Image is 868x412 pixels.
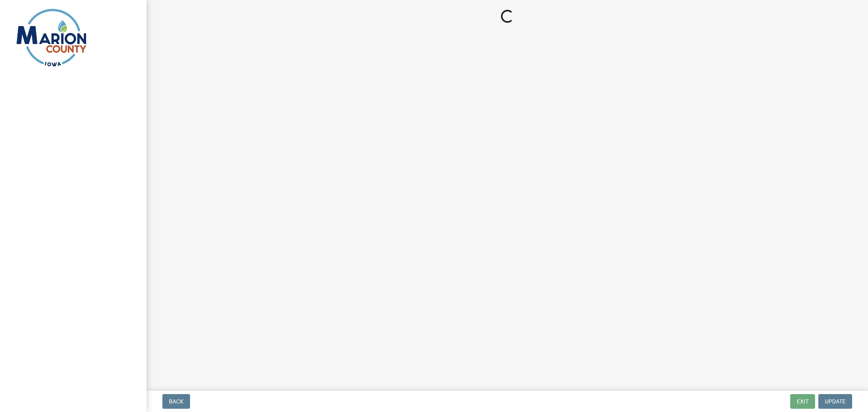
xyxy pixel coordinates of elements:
[790,394,815,409] button: Exit
[169,398,184,405] span: Back
[16,9,87,67] img: Marion County, Iowa
[162,394,190,409] button: Back
[818,394,852,409] button: Update
[825,398,846,405] span: Update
